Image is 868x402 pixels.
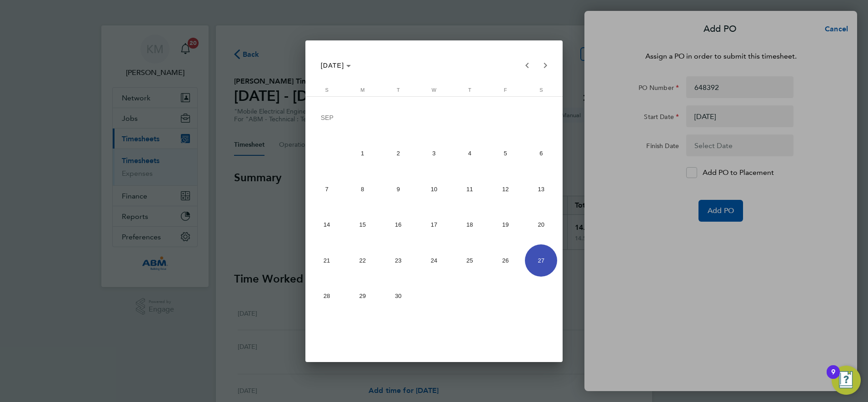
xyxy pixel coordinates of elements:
button: September 20, 2025 [524,207,559,243]
span: 13 [525,173,557,205]
span: 2 [382,137,414,169]
span: 1 [346,137,379,169]
button: September 3, 2025 [416,135,452,171]
span: S [539,87,543,93]
button: September 12, 2025 [488,171,524,207]
button: September 21, 2025 [309,243,345,278]
button: September 8, 2025 [344,171,380,207]
span: 12 [489,173,522,205]
button: September 5, 2025 [488,135,524,171]
button: September 22, 2025 [344,243,380,278]
span: 17 [418,208,450,241]
span: 26 [489,244,522,277]
span: 8 [346,173,379,205]
span: 20 [525,208,557,241]
span: 3 [418,137,450,169]
span: 18 [454,208,486,241]
button: September 29, 2025 [344,278,380,314]
span: 22 [346,244,379,277]
span: W [432,87,436,93]
button: September 4, 2025 [452,135,488,171]
span: 14 [311,208,343,241]
button: September 26, 2025 [488,243,524,278]
span: 23 [382,244,414,277]
button: September 2, 2025 [380,135,416,171]
span: 16 [382,208,414,241]
button: September 7, 2025 [309,171,345,207]
span: 11 [454,173,486,205]
button: September 1, 2025 [344,135,380,171]
td: SEP [309,100,559,136]
span: 9 [382,173,414,205]
button: September 25, 2025 [452,243,488,278]
button: September 18, 2025 [452,207,488,243]
span: 21 [311,244,343,277]
button: Open Resource Center, 9 new notifications [832,366,861,395]
span: 4 [454,137,486,169]
span: 19 [489,208,522,241]
span: T [468,87,471,93]
span: 6 [525,137,557,169]
button: September 24, 2025 [416,243,452,278]
button: September 16, 2025 [380,207,416,243]
button: September 28, 2025 [309,278,345,314]
span: F [504,87,507,93]
span: T [397,87,400,93]
span: [DATE] [321,62,344,69]
span: 15 [346,208,379,241]
span: M [360,87,364,93]
span: 29 [346,280,379,313]
span: 27 [525,244,557,277]
button: September 9, 2025 [380,171,416,207]
button: September 15, 2025 [344,207,380,243]
button: September 6, 2025 [524,135,559,171]
span: 28 [311,280,343,313]
span: 10 [418,173,450,205]
button: September 10, 2025 [416,171,452,207]
span: 24 [418,244,450,277]
button: Next month [536,56,554,74]
div: 9 [831,372,835,384]
button: September 17, 2025 [416,207,452,243]
button: September 11, 2025 [452,171,488,207]
button: September 30, 2025 [380,278,416,314]
button: Choose month and year [317,57,355,74]
button: September 19, 2025 [488,207,524,243]
span: 5 [489,137,522,169]
span: 7 [311,173,343,205]
button: September 27, 2025 [524,243,559,278]
span: S [325,87,328,93]
span: 25 [454,244,486,277]
button: Previous month [518,56,536,74]
button: September 23, 2025 [380,243,416,278]
button: September 14, 2025 [309,207,345,243]
span: 30 [382,280,414,313]
button: September 13, 2025 [524,171,559,207]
